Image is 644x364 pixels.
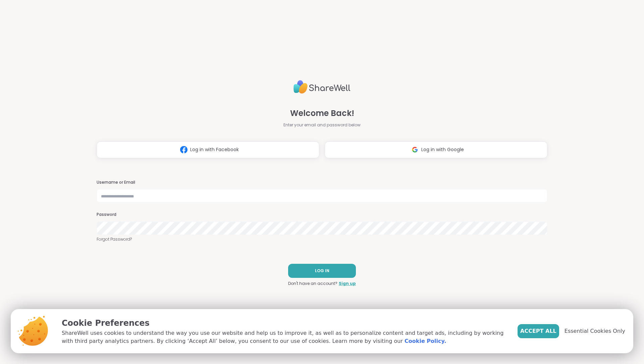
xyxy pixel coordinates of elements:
[283,122,361,128] span: Enter your email and password below
[288,264,356,278] button: LOG IN
[315,268,329,274] span: LOG IN
[405,337,446,345] a: Cookie Policy.
[290,107,354,119] span: Welcome Back!
[97,236,547,242] a: Forgot Password?
[97,141,319,158] button: Log in with Facebook
[190,146,239,153] span: Log in with Facebook
[293,77,351,97] img: ShareWell Logo
[62,317,507,329] p: Cookie Preferences
[520,327,556,335] span: Accept All
[409,143,421,156] img: ShareWell Logomark
[288,281,337,287] span: Don't have an account?
[62,329,507,345] p: ShareWell uses cookies to understand the way you use our website and help us to improve it, as we...
[421,146,464,153] span: Log in with Google
[97,212,547,218] h3: Password
[97,180,547,185] h3: Username or Email
[339,281,356,287] a: Sign up
[325,141,547,158] button: Log in with Google
[565,327,625,335] span: Essential Cookies Only
[518,324,559,338] button: Accept All
[177,143,190,156] img: ShareWell Logomark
